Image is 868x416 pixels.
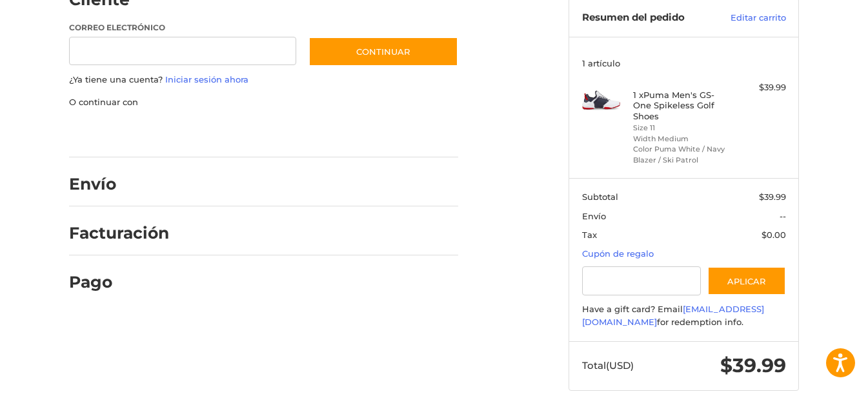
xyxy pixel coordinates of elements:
span: -- [780,211,786,221]
button: Aplicar [707,266,786,295]
h2: Facturación [69,223,169,243]
p: O continuar con [69,96,458,109]
a: Editar carrito [714,12,786,25]
span: $0.00 [762,230,786,240]
button: Continuar [308,37,458,66]
input: Cupón de regalo o código de cupón [582,266,701,295]
h4: 1 x Puma Men's GS-One Spikeless Golf Shoes [633,90,732,121]
div: Have a gift card? Email for redemption info. [582,303,786,328]
li: Size 11 [633,123,732,134]
a: Cupón de regalo [582,248,654,259]
span: Envío [582,211,606,221]
span: Subtotal [582,192,618,202]
p: ¿Ya tiene una cuenta? [69,74,458,86]
label: Correo electrónico [69,22,296,34]
h3: 1 artículo [582,58,786,68]
span: $39.99 [759,192,786,202]
h2: Envío [69,174,145,194]
span: Tax [582,230,597,240]
li: Width Medium [633,134,732,144]
div: $39.99 [735,81,786,94]
li: Color Puma White / Navy Blazer / Ski Patrol [633,144,732,165]
iframe: PayPal-paypal [65,121,162,144]
a: Iniciar sesión ahora [165,74,248,84]
h3: Resumen del pedido [582,12,714,25]
h2: Pago [69,272,145,292]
